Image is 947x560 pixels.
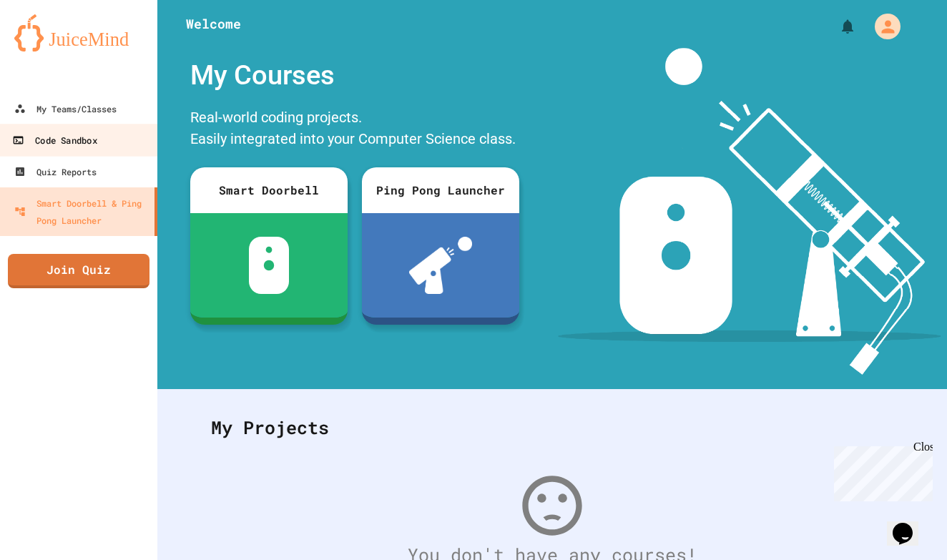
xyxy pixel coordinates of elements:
[828,441,933,501] iframe: chat widget
[183,103,526,157] div: Real-world coding projects. Easily integrated into your Computer Science class.
[14,100,117,117] div: My Teams/Classes
[197,400,908,456] div: My Projects
[6,6,99,91] div: Chat with us now!Close
[249,237,290,294] img: sdb-white.svg
[362,167,519,213] div: Ping Pong Launcher
[860,10,904,43] div: My Account
[14,195,149,229] div: Smart Doorbell & Ping Pong Launcher
[12,132,97,149] div: Code Sandbox
[887,503,933,546] iframe: chat widget
[14,14,143,51] img: logo-orange.svg
[190,167,348,213] div: Smart Doorbell
[409,237,473,294] img: ppl-with-ball.png
[8,254,149,288] a: Join Quiz
[183,48,526,103] div: My Courses
[14,163,97,180] div: Quiz Reports
[813,14,860,39] div: My Notifications
[558,48,941,375] img: banner-image-my-projects.png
